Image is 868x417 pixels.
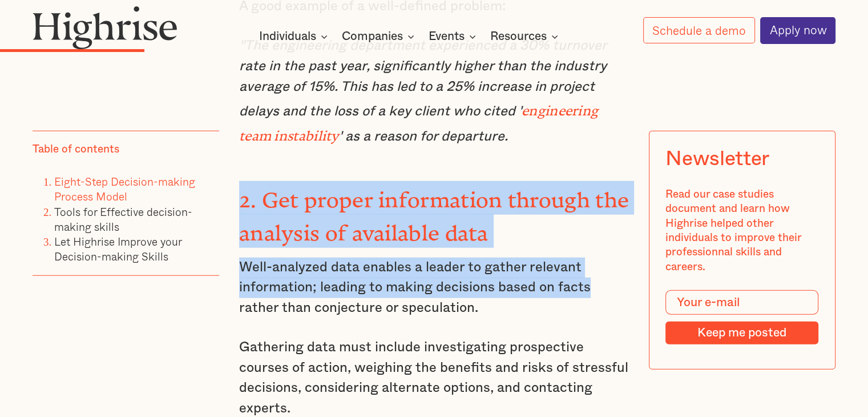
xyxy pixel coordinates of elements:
input: Keep me posted [666,321,819,344]
div: Companies [342,30,418,43]
div: Events [429,30,479,43]
div: Individuals [259,30,316,43]
p: Well-analyzed data enables a leader to gather relevant information; leading to making decisions b... [239,258,629,319]
em: ' as a reason for departure. [339,130,508,143]
div: Events [429,30,465,43]
div: Individuals [259,30,331,43]
input: Your e-mail [666,290,819,315]
div: Resources [490,30,547,43]
form: Modal Form [666,290,819,344]
div: Table of contents [33,142,119,156]
a: Tools for Effective decision-making skills [54,203,192,234]
div: Newsletter [666,147,769,171]
a: Schedule a demo [643,17,755,43]
div: Resources [490,30,562,43]
img: Highrise logo [33,6,177,50]
div: Read our case studies document and learn how Highrise helped other individuals to improve their p... [666,187,819,274]
em: engineering team instability [239,103,598,137]
strong: 2. Get proper information through the analysis of available data [239,187,629,235]
a: Eight-Step Decision-making Process Model [54,173,195,204]
a: Apply now [760,17,835,44]
a: Let Highrise Improve your Decision-making Skills [54,232,181,264]
div: Companies [342,30,403,43]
